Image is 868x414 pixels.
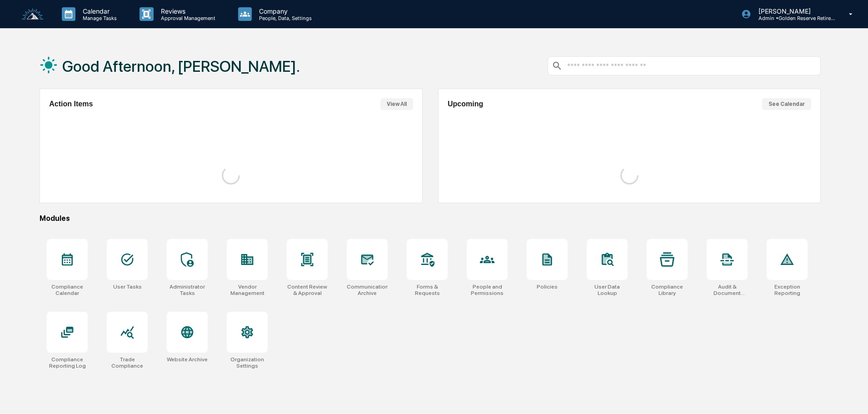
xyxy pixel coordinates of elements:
p: Manage Tasks [75,15,121,21]
div: Content Review & Approval [287,284,328,296]
h2: Action Items [49,100,93,108]
h1: Good Afternoon, [PERSON_NAME]. [62,57,300,75]
button: View All [380,98,413,110]
div: Trade Compliance [107,356,148,369]
div: Compliance Reporting Log [47,356,88,369]
div: Exception Reporting [767,284,808,296]
p: Approval Management [154,15,220,21]
div: Organization Settings [227,356,268,369]
div: Communications Archive [347,284,388,296]
p: Calendar [75,7,121,15]
div: Compliance Library [647,284,688,296]
div: Forms & Requests [407,284,448,296]
div: People and Permissions [467,284,508,296]
div: Policies [537,284,558,290]
button: See Calendar [762,98,811,110]
div: Website Archive [167,356,208,363]
p: Reviews [154,7,220,15]
div: Compliance Calendar [47,284,88,296]
p: [PERSON_NAME] [751,7,836,15]
p: People, Data, Settings [252,15,316,21]
p: Admin • Golden Reserve Retirement [751,15,836,21]
p: Company [252,7,316,15]
div: Modules [40,214,821,223]
div: Administrator Tasks [167,284,208,296]
img: logo [22,8,44,20]
div: Audit & Document Logs [707,284,748,296]
div: User Data Lookup [587,284,628,296]
h2: Upcoming [448,100,483,108]
div: User Tasks [113,284,142,290]
div: Vendor Management [227,284,268,296]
